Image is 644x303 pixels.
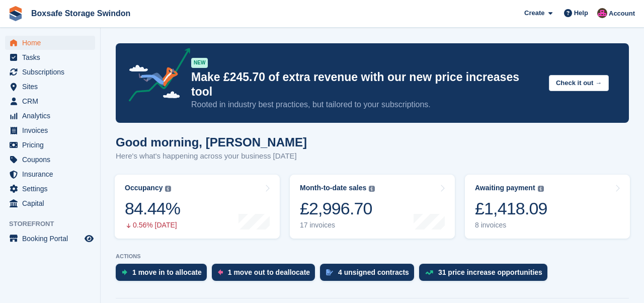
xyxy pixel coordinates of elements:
p: Rooted in industry best practices, but tailored to your subscriptions. [191,99,541,110]
img: stora-icon-8386f47178a22dfd0bd8f6a31ec36ba5ce8667c1dd55bd0f319d3a0aa187defe.svg [8,6,23,21]
span: Pricing [22,138,83,152]
a: 1 move out to deallocate [212,264,320,286]
a: Preview store [83,233,95,245]
img: move_ins_to_allocate_icon-fdf77a2bb77ea45bf5b3d319d69a93e2d87916cf1d5bf7949dd705db3b84f3ca.svg [122,269,127,275]
a: menu [5,65,95,79]
h1: Good morning, [PERSON_NAME] [116,135,307,149]
img: icon-info-grey-7440780725fd019a000dd9b08b2336e03edf1995a4989e88bcd33f0948082b44.svg [165,186,171,192]
span: Analytics [22,109,83,123]
div: 1 move in to allocate [132,268,202,276]
div: Occupancy [125,184,163,192]
a: menu [5,123,95,137]
img: icon-info-grey-7440780725fd019a000dd9b08b2336e03edf1995a4989e88bcd33f0948082b44.svg [369,186,375,192]
a: menu [5,153,95,167]
span: Insurance [22,167,83,181]
span: Account [609,9,635,19]
img: price-adjustments-announcement-icon-8257ccfd72463d97f412b2fc003d46551f7dbcb40ab6d574587a9cd5c0d94... [120,48,191,105]
div: 84.44% [125,198,180,219]
div: £2,996.70 [300,198,375,219]
span: Settings [22,182,83,196]
div: 17 invoices [300,221,375,230]
a: 4 unsigned contracts [320,264,419,286]
div: 1 move out to deallocate [228,268,310,276]
div: NEW [191,58,208,68]
img: contract_signature_icon-13c848040528278c33f63329250d36e43548de30e8caae1d1a13099fd9432cc5.svg [326,269,333,275]
a: menu [5,167,95,181]
div: Awaiting payment [475,184,535,192]
span: Invoices [22,123,83,137]
a: menu [5,232,95,246]
span: Home [22,36,83,50]
a: 1 move in to allocate [116,264,212,286]
p: Make £245.70 of extra revenue with our new price increases tool [191,70,541,99]
a: Boxsafe Storage Swindon [27,5,134,22]
img: price_increase_opportunities-93ffe204e8149a01c8c9dc8f82e8f89637d9d84a8eef4429ea346261dce0b2c0.svg [425,270,433,275]
div: 4 unsigned contracts [338,268,409,276]
a: menu [5,196,95,210]
a: Occupancy 84.44% 0.56% [DATE] [115,175,280,239]
span: Create [524,8,544,18]
span: CRM [22,94,83,108]
img: icon-info-grey-7440780725fd019a000dd9b08b2336e03edf1995a4989e88bcd33f0948082b44.svg [538,186,544,192]
span: Storefront [9,219,100,229]
div: £1,418.09 [475,198,547,219]
button: Check it out → [549,75,609,92]
div: 31 price increase opportunities [438,268,542,276]
p: Here's what's happening across your business [DATE] [116,150,307,162]
a: menu [5,80,95,94]
a: menu [5,36,95,50]
a: Month-to-date sales £2,996.70 17 invoices [290,175,455,239]
a: menu [5,138,95,152]
div: 8 invoices [475,221,547,230]
span: Help [574,8,588,18]
span: Booking Portal [22,232,83,246]
span: Tasks [22,50,83,64]
span: Subscriptions [22,65,83,79]
span: Sites [22,80,83,94]
a: menu [5,50,95,64]
a: menu [5,109,95,123]
span: Capital [22,196,83,210]
span: Coupons [22,153,83,167]
a: 31 price increase opportunities [419,264,552,286]
a: menu [5,182,95,196]
div: Month-to-date sales [300,184,366,192]
a: Awaiting payment £1,418.09 8 invoices [465,175,630,239]
a: menu [5,94,95,108]
img: Philip Matthews [597,8,607,18]
p: ACTIONS [116,253,629,260]
img: move_outs_to_deallocate_icon-f764333ba52eb49d3ac5e1228854f67142a1ed5810a6f6cc68b1a99e826820c5.svg [218,269,223,275]
div: 0.56% [DATE] [125,221,180,230]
